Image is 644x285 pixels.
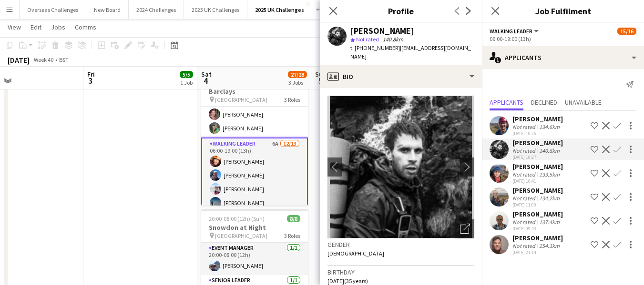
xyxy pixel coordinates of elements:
[75,23,96,31] span: Comms
[490,35,636,42] div: 06:00-19:00 (13h)
[86,0,129,19] button: New Board
[537,195,562,202] div: 134.2km
[512,162,563,171] div: [PERSON_NAME]
[531,99,557,106] span: Declined
[180,71,193,78] span: 5/5
[27,21,45,33] a: Edit
[87,70,95,79] span: Fri
[512,178,563,184] div: [DATE] 10:41
[455,219,474,238] div: Open photos pop-in
[512,202,563,208] div: [DATE] 11:00
[314,75,327,86] span: 5
[209,215,265,222] span: 20:00-08:00 (12h) (Sun)
[327,96,474,238] img: Crew avatar or photo
[381,36,405,43] span: 140.8km
[512,242,537,249] div: Not rated
[201,243,308,275] app-card-role: Event Manager1/120:00-08:00 (12h)[PERSON_NAME]
[47,21,69,33] a: Jobs
[512,218,537,226] div: Not rated
[350,44,471,60] span: | [EMAIL_ADDRESS][DOMAIN_NAME]
[512,147,537,154] div: Not rated
[247,0,312,19] button: 2025 UK Challenges
[4,21,25,33] a: View
[320,5,482,17] h3: Profile
[201,91,308,138] app-card-role: Senior Leader2/206:00-19:00 (13h)[PERSON_NAME][PERSON_NAME]
[129,0,184,19] button: 2024 Challenges
[537,123,562,130] div: 134.6km
[200,75,212,86] span: 4
[512,123,537,130] div: Not rated
[284,96,300,103] span: 3 Roles
[8,55,30,65] div: [DATE]
[180,79,193,86] div: 1 Job
[537,242,562,249] div: 254.3km
[482,5,644,17] h3: Job Fulfilment
[512,226,563,232] div: [DATE] 09:43
[327,268,474,276] h3: Birthday
[201,65,308,206] app-job-card: 06:00-19:00 (13h)15/16[PERSON_NAME]'s Way for Barclays [GEOGRAPHIC_DATA]3 RolesAdvanced Event Man...
[31,56,55,63] span: Week 40
[490,28,532,35] span: Walking Leader
[490,28,540,35] button: Walking Leader
[287,215,300,222] span: 8/8
[512,210,563,218] div: [PERSON_NAME]
[71,21,100,33] a: Comms
[350,44,400,51] span: t. [PHONE_NUMBER]
[356,36,379,43] span: Not rated
[201,223,308,232] h3: Snowdon at Night
[86,75,95,86] span: 3
[490,99,523,106] span: Applicants
[512,171,537,178] div: Not rated
[537,147,562,154] div: 140.8km
[482,46,644,69] div: Applicants
[215,96,267,103] span: [GEOGRAPHIC_DATA]
[327,277,368,285] span: [DATE] (35 years)
[327,240,474,249] h3: Gender
[320,65,482,88] div: Bio
[288,79,307,86] div: 3 Jobs
[59,56,69,63] div: BST
[512,138,563,147] div: [PERSON_NAME]
[537,218,562,226] div: 137.4km
[20,0,86,19] button: Overseas Challenges
[184,0,247,19] button: 2023 UK Challenges
[51,23,65,31] span: Jobs
[512,195,537,202] div: Not rated
[201,70,212,79] span: Sat
[8,23,21,31] span: View
[512,234,563,242] div: [PERSON_NAME]
[512,130,563,137] div: [DATE] 10:26
[565,99,602,106] span: Unavailable
[512,249,563,256] div: [DATE] 21:14
[215,232,267,239] span: [GEOGRAPHIC_DATA]
[31,23,41,31] span: Edit
[617,28,636,35] span: 15/16
[512,154,563,160] div: [DATE] 10:27
[350,27,414,35] div: [PERSON_NAME]
[512,115,563,123] div: [PERSON_NAME]
[284,232,300,239] span: 3 Roles
[512,186,563,195] div: [PERSON_NAME]
[537,171,562,178] div: 133.5km
[288,71,307,78] span: 27/28
[315,70,327,79] span: Sun
[327,250,384,257] span: [DEMOGRAPHIC_DATA]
